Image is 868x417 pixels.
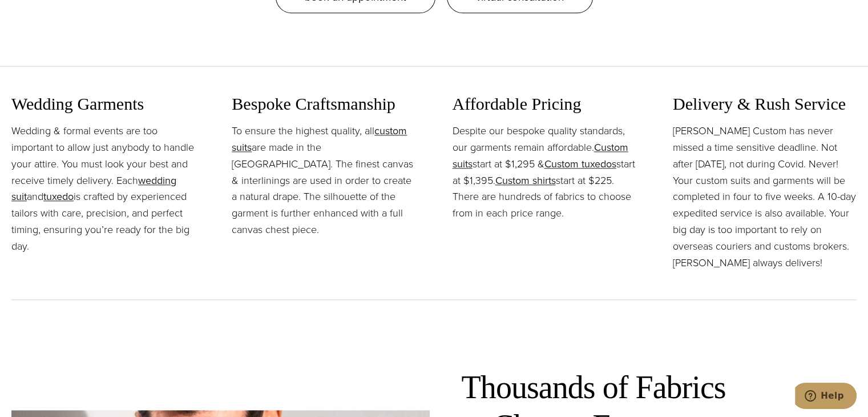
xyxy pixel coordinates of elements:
[453,140,628,171] a: Custom suits
[673,94,857,114] h3: Delivery & Rush Service
[544,157,616,171] a: Custom tuxedos
[232,123,415,238] p: To ensure the highest quality, all are made in the [GEOGRAPHIC_DATA]. The finest canvas & interli...
[11,94,195,114] h3: Wedding Garments
[232,94,415,114] h3: Bespoke Craftsmanship
[453,94,636,114] h3: Affordable Pricing
[11,173,176,205] a: wedding suit
[673,123,857,271] p: [PERSON_NAME] Custom has never missed a time sensitive deadline. Not after [DATE], not during Cov...
[453,123,636,222] p: Despite our bespoke quality standards, our garments remain affordable. start at $1,295 & start at...
[495,173,556,188] a: Custom shirts
[43,189,74,204] a: tuxedo
[795,383,857,411] iframe: Opens a widget where you can chat to one of our agents
[11,123,195,254] p: Wedding & formal events are too important to allow just anybody to handle your attire. You must l...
